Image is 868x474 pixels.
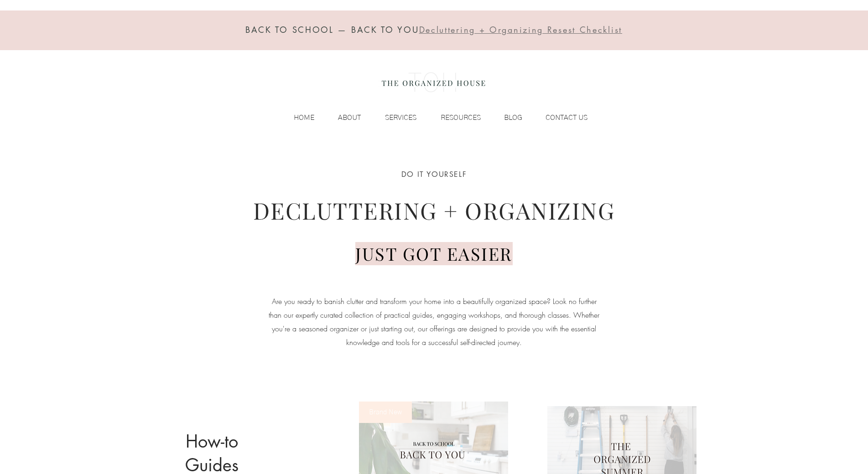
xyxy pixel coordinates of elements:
p: RESOURCES [436,111,485,124]
a: Decluttering + Organizing Resest Checklist [419,26,622,35]
span: Brand New [359,402,412,423]
span: Decluttering + Organizing Resest Checklist [419,24,622,35]
p: BLOG [499,111,527,124]
span: DO IT YOURSELF [401,170,467,179]
p: SERVICES [380,111,421,124]
a: RESOURCES [421,111,485,124]
img: the organized house [378,64,489,101]
span: Are you ready to banish clutter and transform your home into a beautifully organized space? Look ... [269,296,599,347]
span: BACK TO SCHOOL — BACK TO YOU [245,24,419,35]
span: DECLUTTERING + ORGANIZING [253,195,615,226]
a: BLOG [485,111,527,124]
nav: Site [275,111,592,124]
a: CONTACT US [527,111,592,124]
a: HOME [275,111,319,124]
a: SERVICES [365,111,421,124]
p: ABOUT [333,111,365,124]
a: ABOUT [319,111,365,124]
p: HOME [289,111,319,124]
p: CONTACT US [541,111,592,124]
span: JUST GOT EASIER [355,242,513,265]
